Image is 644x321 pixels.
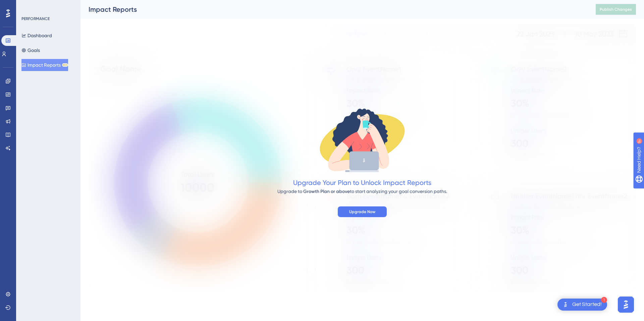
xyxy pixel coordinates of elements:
[303,189,350,194] span: Growth Plan or above
[89,5,579,14] div: Impact Reports
[16,2,42,10] span: Need Help?
[616,295,636,315] iframe: UserGuiding AI Assistant Launcher
[21,44,40,56] button: Goals
[600,7,632,12] span: Publish Changes
[338,206,387,217] button: Upgrade Now
[21,29,52,42] button: Dashboard
[293,179,431,187] span: Upgrade Your Plan to Unlock Impact Reports
[46,3,50,9] div: 9+
[561,301,570,309] img: launcher-image-alternative-text
[557,299,607,311] div: Open Get Started! checklist, remaining modules: 1
[596,4,636,15] button: Publish Changes
[277,189,447,194] span: Upgrade to to start analyzing your goal conversion paths.
[62,63,68,67] div: BETA
[601,297,607,303] div: 1
[21,16,50,21] div: PERFORMANCE
[349,209,375,214] span: Upgrade Now
[21,59,68,71] button: Impact ReportsBETA
[572,301,602,308] div: Get Started!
